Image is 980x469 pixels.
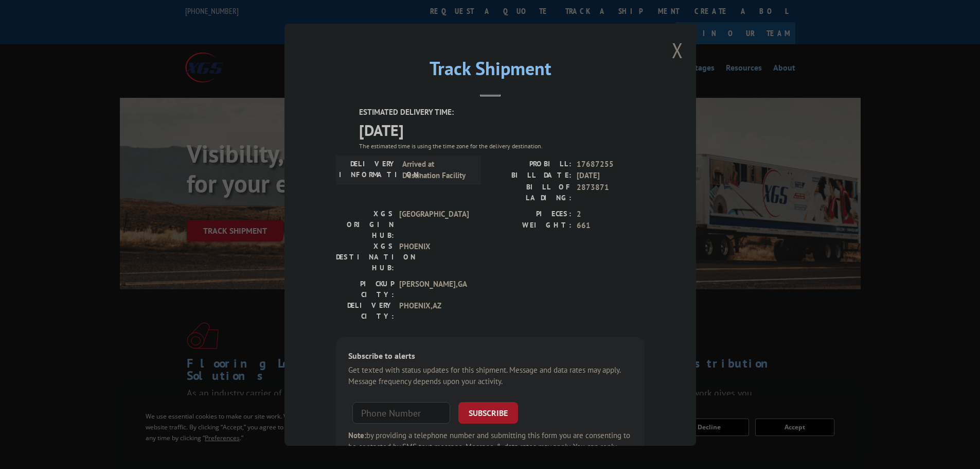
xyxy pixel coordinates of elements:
[336,300,394,321] label: DELIVERY CITY:
[348,349,632,364] div: Subscribe to alerts
[490,158,572,170] label: PROBILL:
[359,107,645,118] label: ESTIMATED DELIVERY TIME:
[348,430,366,440] strong: Note:
[490,181,572,203] label: BILL OF LADING:
[672,37,683,64] button: Close modal
[359,118,645,141] span: [DATE]
[577,208,645,220] span: 2
[399,278,469,300] span: [PERSON_NAME] , GA
[490,170,572,182] label: BILL DATE:
[348,364,632,387] div: Get texted with status updates for this shipment. Message and data rates may apply. Message frequ...
[577,220,645,232] span: 661
[336,240,394,273] label: XGS DESTINATION HUB:
[490,220,572,232] label: WEIGHT:
[336,208,394,240] label: XGS ORIGIN HUB:
[399,300,469,321] span: PHOENIX , AZ
[339,158,397,181] label: DELIVERY INFORMATION:
[352,402,450,423] input: Phone Number
[402,158,472,181] span: Arrived at Destination Facility
[577,181,645,203] span: 2873871
[577,170,645,182] span: [DATE]
[399,208,469,240] span: [GEOGRAPHIC_DATA]
[399,240,469,273] span: PHOENIX
[336,278,394,300] label: PICKUP CITY:
[359,141,645,150] div: The estimated time is using the time zone for the delivery destination.
[336,61,645,81] h2: Track Shipment
[348,429,632,464] div: by providing a telephone number and submitting this form you are consenting to be contacted by SM...
[490,208,572,220] label: PIECES:
[458,402,518,423] button: SUBSCRIBE
[577,158,645,170] span: 17687255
